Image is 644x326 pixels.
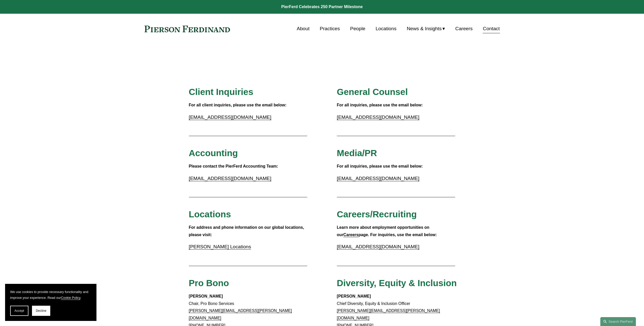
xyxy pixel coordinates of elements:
a: [EMAIL_ADDRESS][DOMAIN_NAME] [189,115,271,120]
strong: [PERSON_NAME] [337,294,371,298]
span: Accept [14,309,24,313]
a: People [350,24,365,34]
a: Contact [483,24,500,34]
a: [EMAIL_ADDRESS][DOMAIN_NAME] [337,115,419,120]
a: About [297,24,309,34]
strong: [PERSON_NAME] [189,294,223,298]
span: News & Insights [407,24,442,33]
strong: page. For inquiries, use the email below: [358,233,437,237]
a: Practices [320,24,340,34]
a: [EMAIL_ADDRESS][DOMAIN_NAME] [337,176,419,181]
a: Locations [376,24,397,34]
a: Cookie Policy [61,296,80,300]
span: Diversity, Equity & Inclusion [337,278,457,288]
strong: For all inquiries, please use the email below: [337,164,423,168]
span: Careers/Recruiting [337,209,417,219]
a: Careers [343,233,359,237]
a: [PERSON_NAME][EMAIL_ADDRESS][PERSON_NAME][DOMAIN_NAME] [189,308,292,320]
button: Accept [10,306,28,316]
strong: Please contact the PierFerd Accounting Team: [189,164,278,168]
span: General Counsel [337,87,408,97]
span: Locations [189,209,231,219]
span: Pro Bono [189,278,229,288]
strong: For address and phone information on our global locations, please visit: [189,225,305,237]
span: Decline [36,309,46,313]
a: Search this site [600,317,636,326]
a: Careers [455,24,473,34]
a: [EMAIL_ADDRESS][DOMAIN_NAME] [189,176,271,181]
a: [PERSON_NAME] Locations [189,244,251,249]
a: folder dropdown [407,24,445,34]
span: Client Inquiries [189,87,253,97]
p: We use cookies to provide necessary functionality and improve your experience. Read our . [10,289,91,301]
strong: For all client inquiries, please use the email below: [189,103,287,107]
button: Decline [32,306,50,316]
span: Media/PR [337,148,377,158]
section: Cookie banner [5,284,96,321]
strong: Learn more about employment opportunities on our [337,225,431,237]
strong: For all inquiries, please use the email below: [337,103,423,107]
a: [EMAIL_ADDRESS][DOMAIN_NAME] [337,244,419,249]
a: [PERSON_NAME][EMAIL_ADDRESS][PERSON_NAME][DOMAIN_NAME] [337,308,440,320]
span: Accounting [189,148,238,158]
